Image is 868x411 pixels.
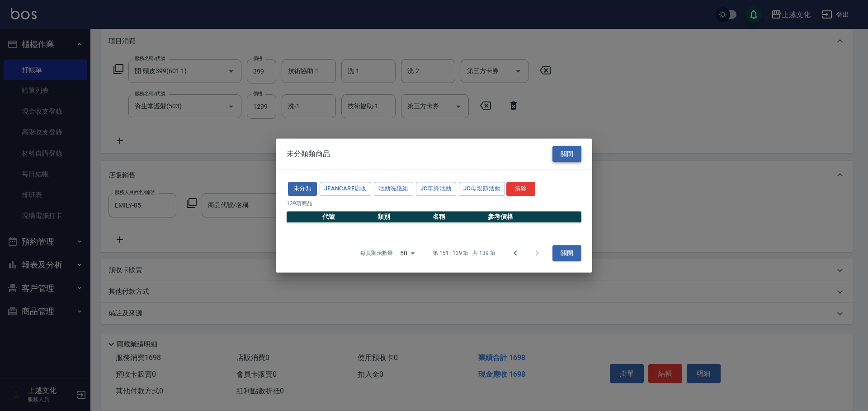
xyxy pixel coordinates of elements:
[375,211,430,223] th: 類別
[360,249,393,257] p: 每頁顯示數量
[288,182,317,196] button: 未分類
[552,245,581,262] button: 關閉
[505,242,526,264] button: Go to previous page
[433,249,495,257] p: 第 151–139 筆 共 139 筆
[416,182,456,196] button: JC年終活動
[459,182,505,196] button: JC母親節活動
[287,149,330,158] span: 未分類類商品
[396,241,418,265] div: 50
[430,211,486,223] th: 名稱
[320,211,375,223] th: 代號
[486,211,581,223] th: 參考價格
[287,199,581,208] p: 139 項商品
[320,182,371,196] button: JeanCare店販
[506,182,535,196] button: 清除
[374,182,413,196] button: 活動洗護組
[552,146,581,162] button: 關閉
